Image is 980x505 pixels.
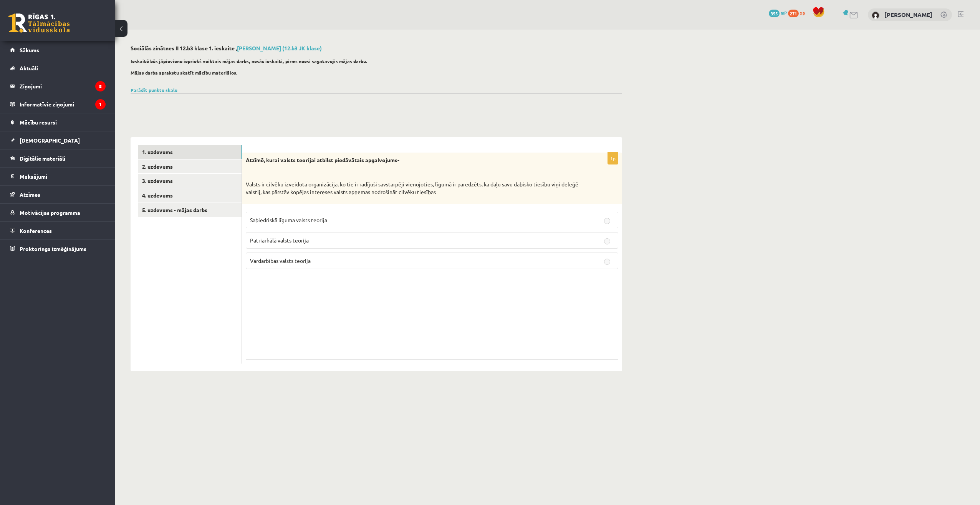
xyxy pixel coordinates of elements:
a: 2. uzdevums [138,159,242,174]
i: 1 [95,99,106,110]
a: Proktoringa izmēģinājums [10,240,106,257]
a: [PERSON_NAME] [884,11,932,18]
span: Vardarbības valsts teorija [250,257,311,264]
a: Maksājumi [10,168,106,185]
input: Patriarhālā valsts teorija [604,238,610,244]
span: Digitālie materiāli [20,155,65,162]
img: Zlata Stankeviča [872,12,879,19]
span: Aktuāli [20,65,38,71]
span: Motivācijas programma [20,209,80,216]
a: Ziņojumi8 [10,77,106,95]
p: Valsts ir cilvēku izveidota organizācija, ko tie ir radījuši savstarpēji vienojoties, līgumā ir p... [246,181,580,196]
a: 3. uzdevums [138,174,242,188]
i: 8 [95,81,106,91]
a: Rīgas 1. Tālmācības vidusskola [8,13,70,33]
a: 5. uzdevums - mājas darbs [138,203,242,217]
span: Mācību resursi [20,119,57,126]
span: Sākums [20,47,39,53]
input: Vardarbības valsts teorija [604,259,610,265]
legend: Maksājumi [20,168,106,185]
a: Konferences [10,222,106,239]
a: Digitālie materiāli [10,150,106,167]
span: Proktoringa izmēģinājums [20,245,86,252]
span: xp [800,10,805,16]
span: Atzīmes [20,191,40,198]
a: [PERSON_NAME] (12.b3 JK klase) [237,45,322,51]
span: Patriarhālā valsts teorija [250,237,309,244]
a: 355 mP [769,10,787,16]
a: Motivācijas programma [10,204,106,221]
a: Aktuāli [10,59,106,77]
span: [DEMOGRAPHIC_DATA] [20,137,80,144]
a: Sākums [10,41,106,59]
a: 1. uzdevums [138,145,242,159]
span: mP [781,10,787,16]
a: 271 xp [788,10,809,16]
a: Informatīvie ziņojumi1 [10,95,106,113]
strong: Atzīmē, kurai valsts teorijai atbilst piedāvātais apgalvojums- [246,156,399,163]
p: 1p [608,152,618,164]
legend: Informatīvie ziņojumi [20,95,106,113]
span: 355 [769,10,780,17]
span: 271 [788,10,799,17]
a: 4. uzdevums [138,188,242,203]
span: Konferences [20,227,52,234]
legend: Ziņojumi [20,77,106,95]
a: Mācību resursi [10,113,106,131]
a: Parādīt punktu skalu [131,87,177,93]
input: Sabiedriskā līguma valsts teorija [604,218,610,224]
strong: Mājas darba aprakstu skatīt mācību materiālos. [131,70,238,76]
span: Sabiedriskā līguma valsts teorija [250,216,327,223]
a: Atzīmes [10,186,106,203]
a: [DEMOGRAPHIC_DATA] [10,131,106,149]
h2: Sociālās zinātnes II 12.b3 klase 1. ieskaite , [131,45,622,51]
strong: Ieskaitē būs jāpievieno iepriekš veiktais mājas darbs, nesāc ieskaiti, pirms neesi sagatavojis mā... [131,58,367,64]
